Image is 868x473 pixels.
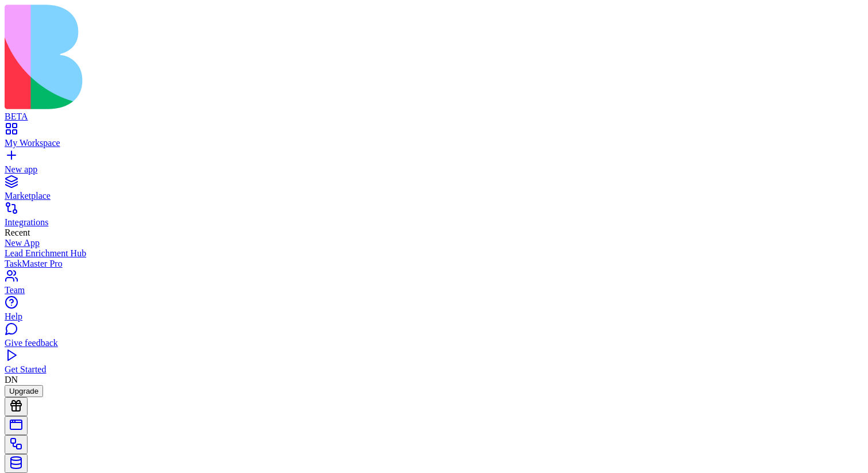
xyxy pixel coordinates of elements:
a: Upgrade [5,386,43,395]
div: BETA [5,111,863,122]
div: New app [5,164,863,175]
a: Give feedback [5,328,863,348]
button: Upgrade [5,385,43,397]
div: Give feedback [5,338,863,348]
a: Get Started [5,354,863,375]
a: Marketplace [5,180,863,201]
a: My Workspace [5,128,863,148]
img: logo [5,5,466,109]
a: New App [5,238,863,248]
a: BETA [5,101,863,122]
a: Lead Enrichment Hub [5,248,863,259]
a: Help [5,301,863,322]
div: Get Started [5,364,863,375]
span: Recent [5,228,30,237]
span: DN [5,375,18,384]
div: Help [5,312,863,322]
a: TaskMaster Pro [5,259,863,269]
div: Marketplace [5,191,863,201]
div: My Workspace [5,138,863,148]
a: Team [5,275,863,295]
div: Integrations [5,217,863,228]
div: Team [5,285,863,295]
a: New app [5,154,863,175]
a: Integrations [5,207,863,228]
